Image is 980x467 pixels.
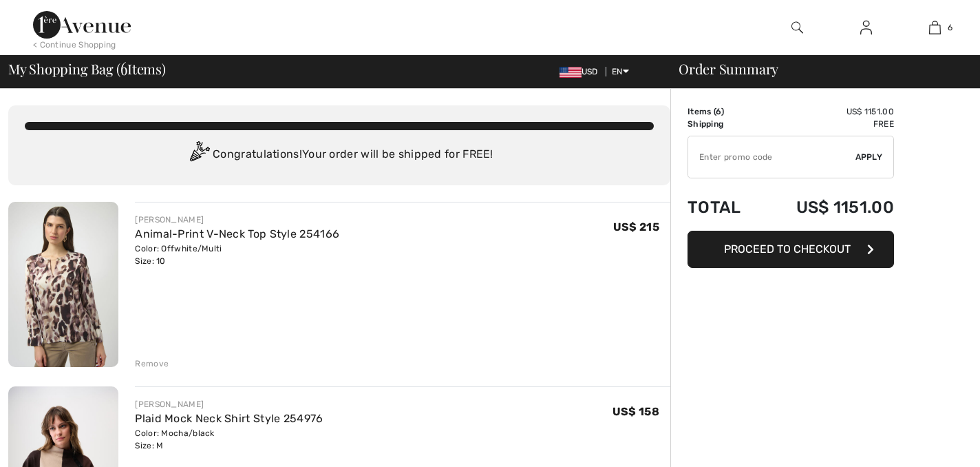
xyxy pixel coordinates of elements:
[688,105,760,118] td: Items ( )
[135,214,339,226] div: [PERSON_NAME]
[560,67,604,76] span: USD
[791,19,803,36] img: search the website
[849,19,883,37] a: Sign In
[135,357,169,370] div: Remove
[613,220,659,233] span: US$ 215
[948,21,952,34] span: 6
[612,405,659,418] span: US$ 158
[120,59,127,76] span: 6
[135,412,323,425] a: Plaid Mock Neck Shirt Style 254976
[860,19,872,36] img: My Info
[135,398,323,411] div: [PERSON_NAME]
[135,242,339,267] div: Color: Offwhite/Multi Size: 10
[760,184,894,231] td: US$ 1151.00
[688,118,760,130] td: Shipping
[855,151,883,163] span: Apply
[8,62,166,76] span: My Shopping Bag ( Items)
[8,202,118,367] img: Animal-Print V-Neck Top Style 254166
[688,231,894,268] button: Proceed to Checkout
[724,242,851,256] span: Proceed to Checkout
[135,427,323,452] div: Color: Mocha/black Size: M
[716,107,721,116] span: 6
[760,105,894,118] td: US$ 1151.00
[135,227,339,240] a: Animal-Print V-Neck Top Style 254166
[929,19,941,36] img: My Bag
[760,118,894,130] td: Free
[901,19,968,36] a: 6
[662,62,972,76] div: Order Summary
[33,39,116,51] div: < Continue Shopping
[612,67,629,76] span: EN
[560,67,582,78] img: US Dollar
[33,11,131,39] img: 1ère Avenue
[688,184,760,231] td: Total
[185,141,213,169] img: Congratulation2.svg
[25,141,654,169] div: Congratulations! Your order will be shipped for FREE!
[688,136,855,178] input: Promo code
